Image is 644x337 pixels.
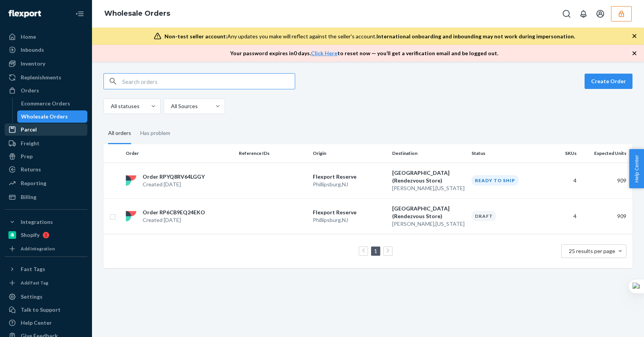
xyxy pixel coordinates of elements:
img: Flexport logo [8,10,41,18]
th: SKUs [542,144,580,163]
a: Reporting [5,177,87,189]
p: Created [DATE] [143,216,205,224]
a: Replenishments [5,71,87,84]
ol: breadcrumbs [98,3,176,25]
p: Order RP6CB9EQ24EKO [143,209,205,216]
div: Fast Tags [21,265,45,273]
span: 25 results per page [569,248,615,254]
button: Open Search Box [559,6,574,21]
p: Flexport Reserve [313,209,386,216]
th: Expected Units [580,144,632,163]
a: Inbounds [5,44,87,56]
div: Integrations [21,218,53,226]
div: Returns [21,166,41,173]
div: Freight [21,140,39,147]
a: Home [5,31,87,43]
input: All Sources [170,102,171,110]
td: 909 [580,198,632,234]
a: Add Integration [5,244,87,253]
a: Wholesale Orders [17,110,88,123]
a: Ecommerce Orders [17,97,88,110]
a: Shopify [5,229,87,241]
a: Orders [5,84,87,97]
a: Talk to Support [5,304,87,316]
a: Freight [5,137,87,150]
td: 4 [542,198,580,234]
a: Prep [5,150,87,163]
input: Search orders [122,74,295,89]
th: Status [468,144,542,163]
div: Orders [21,87,39,94]
p: [PERSON_NAME] , [US_STATE] [392,220,465,228]
p: Flexport Reserve [313,173,386,181]
a: Page 1 is your current page [373,248,379,254]
p: Phillipsburg , NJ [313,181,386,188]
div: All orders [108,123,131,144]
p: Order RPYQ8RV64LGGY [143,173,205,181]
div: Talk to Support [21,306,61,314]
div: Replenishments [21,74,61,81]
div: Add Fast Tag [21,279,48,286]
span: International onboarding and inbounding may not work during impersonation. [376,33,575,39]
div: Inventory [21,60,45,67]
button: Create Order [585,74,632,89]
p: Phillipsburg , NJ [313,216,386,224]
td: 4 [542,163,580,198]
div: Any updates you make will reflect against the seller's account. [164,33,575,40]
button: Integrations [5,216,87,228]
div: Settings [21,293,43,301]
th: Reference IDs [236,144,310,163]
div: Billing [21,193,36,201]
th: Destination [389,144,468,163]
img: flexport logo [126,175,136,186]
a: Returns [5,163,87,176]
div: Parcel [21,126,37,133]
div: Has problem [140,123,170,143]
div: Ecommerce Orders [21,100,70,107]
a: Add Fast Tag [5,278,87,288]
p: [GEOGRAPHIC_DATA] (Rendezvous Store) [392,169,465,184]
span: Non-test seller account: [164,33,227,39]
div: Ready to ship [472,175,519,186]
div: Wholesale Orders [21,113,68,120]
div: Draft [472,211,496,221]
a: Wholesale Orders [104,9,170,18]
div: Add Integration [21,245,55,252]
img: flexport logo [126,211,136,222]
a: Settings [5,291,87,303]
button: Open account menu [593,6,608,21]
a: Billing [5,191,87,203]
div: Reporting [21,179,46,187]
button: Help Center [629,149,644,188]
div: Shopify [21,231,39,239]
th: Order [123,144,236,163]
input: All statuses [110,102,111,110]
th: Origin [310,144,389,163]
td: 909 [580,163,632,198]
p: Created [DATE] [143,181,205,188]
button: Fast Tags [5,263,87,275]
div: Help Center [21,319,52,327]
p: [PERSON_NAME] , [US_STATE] [392,184,465,192]
div: Prep [21,153,33,160]
p: Your password expires in 0 days . to reset now — you’ll get a verification email and be logged out. [230,49,498,57]
a: Inventory [5,58,87,70]
a: Click Here [311,50,337,56]
div: Inbounds [21,46,44,54]
a: Help Center [5,317,87,329]
p: [GEOGRAPHIC_DATA] (Rendezvous Store) [392,205,465,220]
div: Home [21,33,36,41]
button: Open notifications [576,6,591,21]
a: Parcel [5,123,87,136]
button: Close Navigation [72,6,87,21]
